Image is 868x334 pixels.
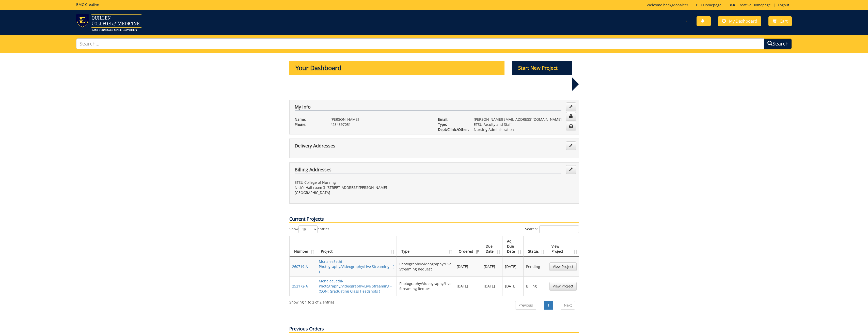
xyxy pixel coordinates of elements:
a: 252172-A [292,284,308,289]
a: Change Communication Preferences [566,122,576,130]
p: Previous Orders [289,326,579,333]
p: Name: [295,117,323,122]
td: Billing [524,276,547,296]
th: View Project: activate to sort column ascending [547,236,579,257]
a: Edit Info [566,102,576,111]
td: Pending [524,257,547,276]
input: Search... [76,38,765,49]
a: Edit Addresses [566,141,576,150]
a: Monalee [672,3,687,7]
p: Phone: [295,122,323,127]
h5: BMC Creative [76,3,99,6]
h4: Billing Addresses [295,167,561,174]
th: Status: activate to sort column ascending [524,236,547,257]
p: Email: [438,117,466,122]
a: ETSU Homepage [691,3,724,7]
span: Cart [780,18,788,24]
a: My Dashboard [718,16,761,26]
a: View Project [549,262,577,271]
p: ETSU College of Nursing [295,180,430,185]
label: Show entries [289,225,329,233]
p: Dept/Clinic/Other: [438,127,466,132]
input: Search: [539,225,579,233]
td: Photography/Videography/Live Streaming Request [397,257,454,276]
p: Start New Project [512,61,572,75]
p: [GEOGRAPHIC_DATA] [295,190,430,195]
th: Adj. Due Date: activate to sort column ascending [502,236,524,257]
a: BMC Creative Homepage [726,3,773,7]
a: Change Password [566,112,576,121]
td: [DATE] [481,257,502,276]
th: Number: activate to sort column ascending [290,236,316,257]
p: ETSU Faculty and Staff [474,122,574,127]
p: Current Projects [289,216,579,223]
th: Ordered: activate to sort column ascending [454,236,481,257]
img: ETSU logo [76,14,141,31]
h4: Delivery Addresses [295,143,561,150]
a: MonaleeSethi-Photography/Videography/Live Streaming - ( ) [319,259,394,274]
td: Photography/Videography/Live Streaming Request [397,276,454,296]
p: Type: [438,122,466,127]
th: Type: activate to sort column ascending [397,236,454,257]
th: Due Date: activate to sort column ascending [481,236,502,257]
td: [DATE] [454,276,481,296]
p: Nursing Administration [474,127,574,132]
a: Start New Project [512,66,572,71]
p: Your Dashboard [289,61,505,75]
a: Next [561,301,575,310]
label: Search: [525,225,579,233]
th: Project: activate to sort column ascending [316,236,397,257]
p: [PERSON_NAME][EMAIL_ADDRESS][DOMAIN_NAME] [474,117,574,122]
a: View Project [549,282,577,291]
td: [DATE] [502,276,524,296]
td: [DATE] [502,257,524,276]
td: [DATE] [481,276,502,296]
a: Edit Addresses [566,165,576,174]
h4: My Info [295,104,561,111]
p: 4234397051 [330,122,430,127]
div: Showing 1 to 2 of 2 entries [289,298,335,305]
a: Previous [515,301,536,310]
a: Cart [768,16,792,26]
p: NIck's Hall room 3-[STREET_ADDRESS][PERSON_NAME] [295,185,430,190]
a: 1 [544,301,553,310]
button: Search [764,38,792,49]
td: [DATE] [454,257,481,276]
p: Welcome back, ! | | | [647,3,792,8]
a: MonaleeSethi-Photography/Videography/Live Streaming - (CON: Graduating Class Headshots ) [319,279,392,294]
a: 260719-A [292,264,308,269]
p: [PERSON_NAME] [330,117,430,122]
a: Logout [775,3,792,7]
select: Showentries [298,225,318,233]
span: My Dashboard [729,18,757,24]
